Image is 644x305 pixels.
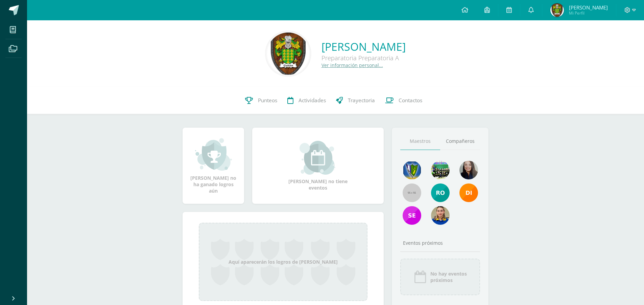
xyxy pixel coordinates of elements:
a: Punteos [240,87,282,114]
div: Preparatoria Preparatoria A [321,54,406,62]
img: ba027efcd3c5571e0669a28d4979b243.png [459,183,478,202]
img: 4972c4f8a3aa79e32f34780e5980f194.png [431,206,450,225]
span: [PERSON_NAME] [569,4,608,11]
img: 0a90e7705408a1f17c21126a90f6968f.png [267,32,309,75]
div: [PERSON_NAME] no ha ganado logros aún [189,137,237,194]
img: 09d52f8bab2e293196f6cac5a87c91af.png [431,183,450,202]
a: Trayectoria [331,87,380,114]
img: event_icon.png [413,270,427,284]
img: d23294d3298e81897bc1db09934f24d0.png [459,161,478,179]
a: Contactos [380,87,427,114]
span: Trayectoria [348,97,375,104]
div: Aquí aparecerán los logros de [PERSON_NAME] [199,223,367,301]
img: achievement_small.png [195,137,232,171]
img: event_small.png [300,141,336,175]
span: No hay eventos próximos [430,270,467,283]
div: Eventos próximos [400,240,480,246]
img: 07e301464e0a8ed01094ecd6f03e5c64.png [431,161,450,179]
img: 775470f577e03f55d3b34a0475b45e05.png [403,161,421,179]
a: [PERSON_NAME] [321,39,406,54]
span: Actividades [299,97,326,104]
a: Actividades [282,87,331,114]
div: [PERSON_NAME] no tiene eventos [284,141,352,191]
a: Maestros [400,133,440,150]
img: 6241d9850c7d87c23b8205876cb73848.png [403,206,421,225]
span: Mi Perfil [569,10,608,16]
a: Compañeros [440,133,480,150]
a: Ver información personal... [321,62,383,68]
span: Contactos [399,97,422,104]
img: a981a266f68492dc5fdecbf70b0fb8f3.png [550,3,564,17]
img: 55x55 [403,183,421,202]
span: Punteos [258,97,277,104]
